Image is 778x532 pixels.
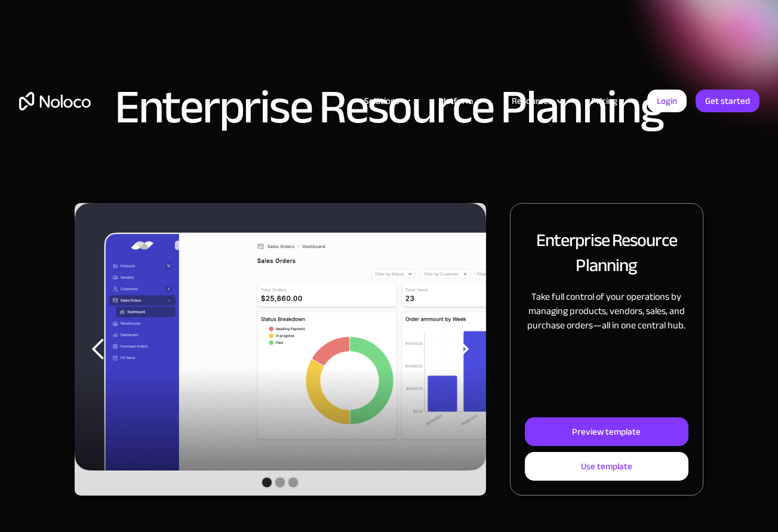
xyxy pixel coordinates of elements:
[364,93,399,109] div: Solutions
[275,478,285,487] div: Show slide 2 of 3
[525,290,688,333] p: Take full control of your operations by managing products, vendors, sales, and purchase orders—al...
[696,90,759,112] a: Get started
[75,203,486,496] div: 1 of 3
[512,93,552,109] div: Resources
[581,459,632,474] div: Use template
[438,203,486,496] div: next slide
[349,93,423,109] div: Solutions
[288,478,298,487] div: Show slide 3 of 3
[572,424,641,439] div: Preview template
[525,417,688,446] a: Preview template
[438,93,473,109] div: Platform
[75,203,486,496] div: carousel
[525,227,688,278] h2: Enterprise Resource Planning
[525,452,688,481] a: Use template
[423,93,497,109] div: Platform
[19,92,91,110] a: home
[262,478,272,487] div: Show slide 1 of 3
[497,93,576,109] div: Resources
[75,203,122,496] div: previous slide
[647,90,687,112] a: Login
[576,93,632,109] a: Pricing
